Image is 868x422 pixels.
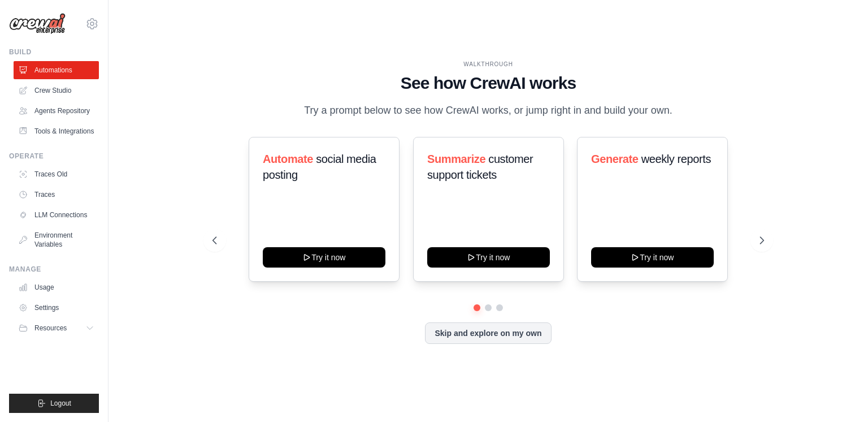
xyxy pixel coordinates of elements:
div: Manage [9,265,99,274]
h1: See how CrewAI works [212,73,764,93]
span: Summarize [427,153,485,165]
a: Traces Old [14,165,99,183]
span: customer support tickets [427,153,533,181]
span: social media posting [263,153,376,181]
button: Logout [9,394,99,413]
span: Logout [50,399,71,408]
span: Automate [263,153,313,165]
button: Try it now [427,247,550,268]
a: Traces [14,186,99,204]
button: Skip and explore on my own [425,322,551,344]
div: Operate [9,152,99,161]
a: Usage [14,278,99,296]
a: Automations [14,61,99,79]
button: Try it now [591,247,714,268]
div: Build [9,48,99,57]
span: weekly reports [641,153,711,165]
a: Crew Studio [14,81,99,100]
a: Tools & Integrations [14,122,99,140]
a: LLM Connections [14,206,99,224]
p: Try a prompt below to see how CrewAI works, or jump right in and build your own. [298,102,678,119]
span: Generate [591,153,639,165]
button: Resources [14,319,99,337]
div: WALKTHROUGH [212,60,764,68]
a: Agents Repository [14,102,99,120]
a: Settings [14,299,99,317]
button: Try it now [263,247,385,268]
span: Resources [34,324,67,333]
img: Logo [9,13,66,35]
a: Environment Variables [14,226,99,253]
